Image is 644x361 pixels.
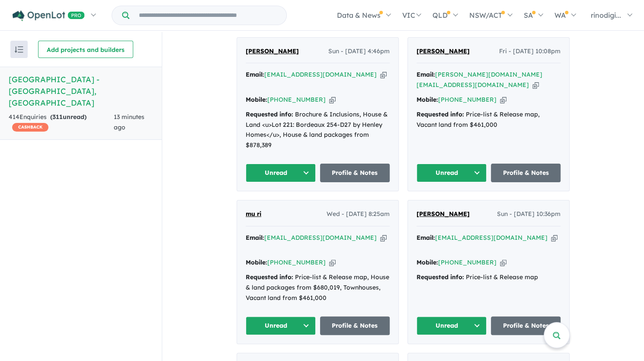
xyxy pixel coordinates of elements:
a: Profile & Notes [491,316,561,335]
a: [PHONE_NUMBER] [438,96,497,103]
div: Price-list & Release map, House & land packages from $680,019, Townhouses, Vacant land from $461,000 [246,272,390,303]
button: Copy [380,70,387,79]
span: mu ri [246,210,261,218]
button: Copy [551,233,557,242]
img: Openlot PRO Logo White [13,10,85,21]
div: Price-list & Release map, Vacant land from $461,000 [417,110,561,130]
button: Unread [417,316,487,335]
a: [PERSON_NAME] [417,46,470,57]
strong: Requested info: [417,110,464,118]
strong: Email: [417,234,435,242]
strong: Mobile: [417,96,438,103]
span: [PERSON_NAME] [417,210,470,218]
strong: ( unread) [50,113,87,121]
a: [EMAIL_ADDRESS][DOMAIN_NAME] [435,234,548,242]
button: Copy [329,258,336,267]
a: [PHONE_NUMBER] [267,96,326,103]
strong: Mobile: [417,258,438,266]
a: Profile & Notes [320,164,390,182]
a: [EMAIL_ADDRESS][DOMAIN_NAME] [264,234,377,242]
strong: Mobile: [246,258,267,266]
span: rinodigi... [591,11,621,19]
span: 311 [52,113,63,121]
strong: Email: [417,71,435,78]
span: Sun - [DATE] 4:46pm [328,46,390,57]
strong: Email: [246,234,264,242]
a: [PERSON_NAME] [417,209,470,219]
button: Unread [417,164,487,182]
a: Profile & Notes [491,164,561,182]
button: Add projects and builders [38,41,133,58]
button: Copy [500,258,506,267]
strong: Mobile: [246,96,267,103]
input: Try estate name, suburb, builder or developer [131,6,285,25]
a: [PERSON_NAME] [246,46,299,57]
div: Brochure & Inclusions, House & Land <u>Lot 221: Bordeaux 254-D27 by Henley Homes</u>, House & lan... [246,110,390,151]
button: Copy [532,81,539,90]
img: sort.svg [15,46,23,53]
a: [PHONE_NUMBER] [267,258,326,266]
button: Copy [380,233,387,242]
span: [PERSON_NAME] [417,47,470,55]
span: Sun - [DATE] 10:36pm [497,209,561,219]
strong: Email: [246,71,264,78]
span: 13 minutes ago [114,113,144,131]
span: CASHBACK [12,123,48,132]
strong: Requested info: [246,110,293,118]
button: Unread [246,164,316,182]
div: Price-list & Release map [417,272,561,283]
span: Fri - [DATE] 10:08pm [499,46,561,57]
a: Profile & Notes [320,316,390,335]
span: [PERSON_NAME] [246,47,299,55]
strong: Requested info: [417,273,464,281]
a: mu ri [246,209,261,219]
a: [PERSON_NAME][DOMAIN_NAME][EMAIL_ADDRESS][DOMAIN_NAME] [417,71,542,89]
div: 414 Enquir ies [9,112,114,133]
a: [PHONE_NUMBER] [438,258,497,266]
h5: [GEOGRAPHIC_DATA] - [GEOGRAPHIC_DATA] , [GEOGRAPHIC_DATA] [9,74,153,109]
a: [EMAIL_ADDRESS][DOMAIN_NAME] [264,71,377,78]
span: Wed - [DATE] 8:25am [327,209,390,219]
button: Copy [329,95,336,104]
button: Unread [246,316,316,335]
strong: Requested info: [246,273,293,281]
button: Copy [500,95,506,104]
